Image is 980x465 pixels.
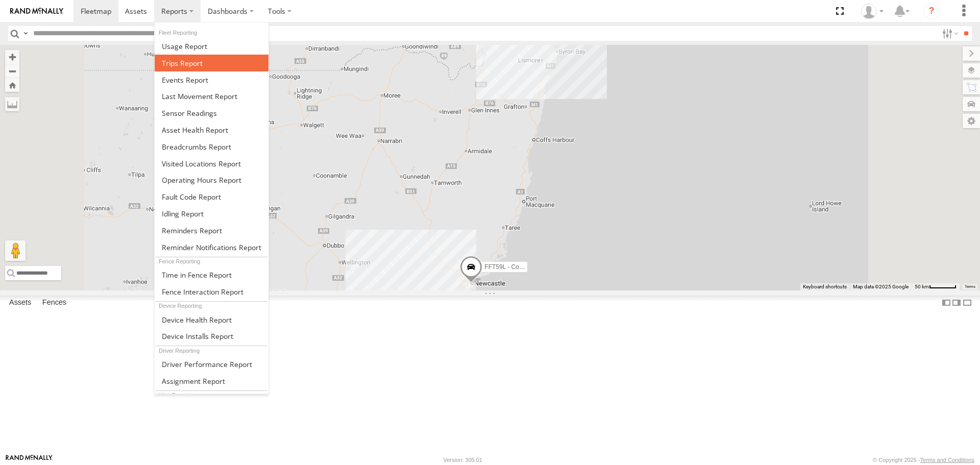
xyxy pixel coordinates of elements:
a: Device Installs Report [155,328,268,345]
span: FFT59L - Corolla Hatch [484,263,548,271]
a: Terms and Conditions [920,457,974,463]
label: Map Settings [963,114,980,128]
a: Reminders Report [155,222,268,239]
a: Visit our Website [6,455,53,465]
a: Terms [965,284,975,288]
label: Assets [4,296,36,310]
a: Asset Health Report [155,121,268,138]
a: Assignment Report [155,373,268,389]
a: Trips Report [155,55,268,71]
div: © Copyright 2025 - [873,457,974,463]
a: Idling Report [155,205,268,222]
button: Map Scale: 50 km per 50 pixels [912,283,960,290]
button: Zoom Home [5,78,19,92]
a: Last Movement Report [155,88,268,105]
a: Driver Performance Report [155,356,268,373]
button: Keyboard shortcuts [803,283,847,290]
a: Sensor Readings [155,105,268,121]
button: Drag Pegman onto the map to open Street View [5,240,26,261]
a: Time in Fences Report [155,266,268,283]
i: ? [923,3,940,19]
a: Usage Report [155,38,268,55]
div: Caidee Bell [857,4,887,19]
button: Zoom in [5,50,19,64]
a: Asset Operating Hours Report [155,172,268,188]
a: Visited Locations Report [155,155,268,172]
div: Version: 305.01 [444,457,482,463]
span: Map data ©2025 Google [853,284,909,289]
a: Breadcrumbs Report [155,138,268,155]
a: Full Events Report [155,71,268,88]
a: Device Health Report [155,311,268,328]
label: Search Query [21,26,30,41]
span: 50 km [915,284,929,289]
a: Service Reminder Notifications Report [155,239,268,256]
label: Dock Summary Table to the Left [941,296,951,310]
img: rand-logo.svg [10,8,63,15]
a: Fault Code Report [155,188,268,205]
label: Fences [37,296,71,310]
label: Hide Summary Table [962,296,972,310]
button: Zoom out [5,64,19,78]
label: Search Filter Options [938,26,960,41]
label: Dock Summary Table to the Right [951,296,962,310]
a: Fence Interaction Report [155,283,268,300]
label: Measure [5,97,19,111]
